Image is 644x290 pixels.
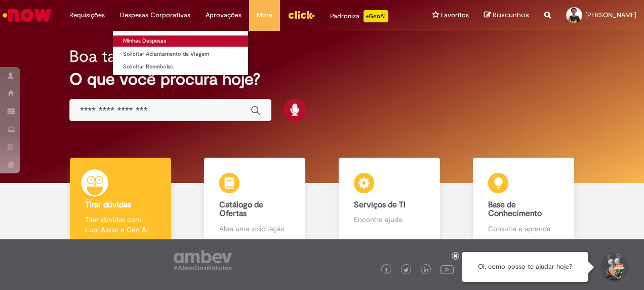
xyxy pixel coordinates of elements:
p: +GenAi [364,10,388,22]
img: logo_footer_linkedin.png [424,267,429,273]
button: Iniciar Conversa de Suporte [598,252,629,282]
span: Requisições [69,10,105,20]
h2: O que você procura hoje? [69,70,575,88]
b: Tirar dúvidas [85,200,131,210]
a: Solicitar Adiantamento de Viagem [113,49,248,60]
span: Rascunhos [493,10,529,20]
span: Favoritos [441,10,469,20]
img: ServiceNow [1,5,53,25]
b: Base de Conhecimento [488,200,542,219]
img: logo_footer_twitter.png [404,268,409,273]
span: [PERSON_NAME] [585,11,636,19]
a: Serviços de TI Encontre ajuda [322,158,457,245]
b: Catálogo de Ofertas [219,200,263,219]
span: More [257,10,272,20]
p: Tirar dúvidas com Lupi Assist e Gen Ai [85,214,156,235]
p: Encontre ajuda [354,214,425,225]
img: logo_footer_ambev_rotulo_gray.png [174,250,232,270]
b: Serviços de TI [354,200,406,210]
h2: Boa tarde, Welison [69,48,205,65]
a: Tirar dúvidas Tirar dúvidas com Lupi Assist e Gen Ai [53,158,188,245]
p: Abra uma solicitação [219,224,290,234]
ul: Despesas Corporativas [112,30,249,76]
img: click_logo_yellow_360x200.png [288,7,315,22]
span: Despesas Corporativas [120,10,190,20]
a: Catálogo de Ofertas Abra uma solicitação [188,158,323,245]
a: Solicitar Reembolso [113,61,248,72]
a: Base de Conhecimento Consulte e aprenda [457,158,591,245]
div: Padroniza [330,10,388,22]
a: Rascunhos [484,11,529,20]
p: Consulte e aprenda [488,224,559,234]
img: logo_footer_youtube.png [440,263,454,276]
div: Oi, como posso te ajudar hoje? [462,252,588,282]
img: logo_footer_facebook.png [384,268,389,273]
span: Aprovações [206,10,241,20]
a: Minhas Despesas [113,35,248,47]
